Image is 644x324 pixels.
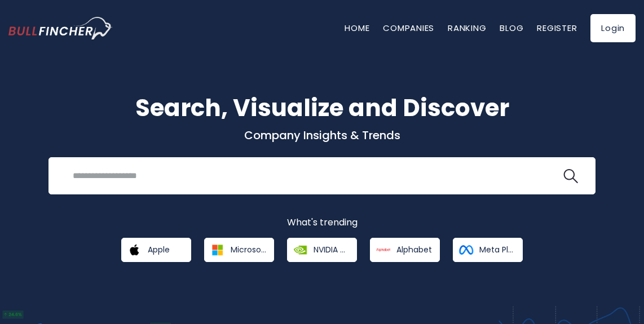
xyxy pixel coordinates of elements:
[8,217,636,229] p: What's trending
[453,238,523,262] a: Meta Platforms
[396,245,432,255] span: Alphabet
[231,245,266,255] span: Microsoft Corporation
[370,238,440,262] a: Alphabet
[8,17,113,39] img: bullfincher logo
[383,22,434,34] a: Companies
[590,14,636,42] a: Login
[448,22,486,34] a: Ranking
[148,245,170,255] span: Apple
[500,22,523,34] a: Blog
[314,245,349,255] span: NVIDIA Corporation
[8,17,130,39] a: Go to homepage
[563,169,578,184] img: search icon
[287,238,357,262] a: NVIDIA Corporation
[537,22,577,34] a: Register
[8,90,636,126] h1: Search, Visualize and Discover
[121,238,191,262] a: Apple
[204,238,274,262] a: Microsoft Corporation
[8,128,636,143] p: Company Insights & Trends
[345,22,369,34] a: Home
[479,245,515,255] span: Meta Platforms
